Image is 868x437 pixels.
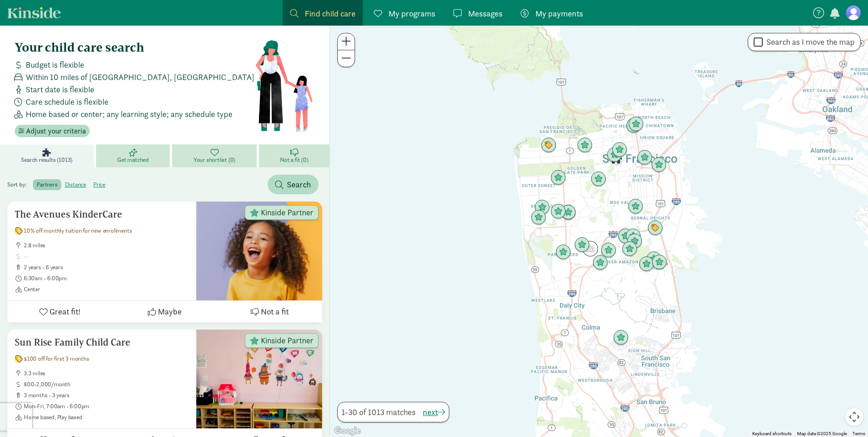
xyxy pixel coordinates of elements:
span: Search results (1013) [21,156,72,164]
span: Adjust your criteria [26,126,86,137]
h4: Your child care search [15,40,255,55]
div: Click to see details [622,225,645,248]
button: Maybe [112,301,217,322]
span: Not a fit [261,305,289,318]
button: Keyboard shortcuts [752,431,792,437]
span: 2 years - 6 years [24,264,189,271]
span: Home based or center; any learning style; any schedule type [26,108,232,120]
div: Click to see details [608,139,631,161]
a: Get matched [96,144,173,167]
span: Care schedule is flexible [26,96,108,108]
label: distance [61,179,90,190]
div: Click to see details [531,196,554,219]
a: Open this area in Google Maps (opens a new window) [332,425,362,437]
div: Click to see details [647,154,670,176]
span: 1-30 of 1013 matches [341,406,415,418]
div: Click to see details [552,241,575,264]
span: Messages [468,7,502,20]
span: Your shortlist (0) [194,156,235,164]
span: Great fit! [49,305,81,318]
a: Kinside [7,7,61,18]
span: 3 months - 3 years [24,392,189,399]
a: Not a fit (0) [259,144,329,167]
span: My programs [388,7,435,20]
h5: The Avenues KinderCare [15,209,189,220]
span: Not a fit (0) [280,156,308,164]
span: 10% off monthly tuition for new enrollments [24,227,132,234]
h5: Sun Rise Family Child Care [15,337,189,348]
span: Center [24,286,189,293]
div: Click to see details [609,326,632,349]
div: Click to see details [642,248,665,271]
div: Click to see details [648,251,671,274]
a: Terms (opens in new tab) [852,431,865,436]
span: Within 10 miles of [GEOGRAPHIC_DATA], [GEOGRAPHIC_DATA] [26,71,254,83]
span: Budget is flexible [26,59,84,71]
div: Click to see details [537,134,560,157]
span: 2.8 miles [24,242,189,249]
span: Mon-Fri, 7:00am - 6:00pm [24,403,189,410]
div: Click to see details [547,200,570,223]
span: Sort by: [7,181,32,188]
span: Kinside Partner [261,336,313,345]
div: Click to see details [547,166,570,189]
div: Click to see details [625,113,647,136]
div: Click to see details [527,206,550,229]
img: Google [332,425,362,437]
span: Map data ©2025 Google [797,431,847,436]
div: Click to see details [624,195,647,218]
div: Click to see details [644,217,667,240]
div: Click to see details [589,251,612,274]
span: Start date is flexible [26,83,94,96]
span: Search [287,178,311,191]
span: Home based, Play based [24,414,189,421]
span: $100 off for first 3 months [24,355,89,362]
span: 800-2,000/month [24,381,189,388]
span: 3.3 miles [24,370,189,377]
div: Click to see details [603,144,626,166]
span: My payments [535,7,583,20]
span: Kinside Partner [261,208,313,217]
div: Click to see details [573,134,596,157]
div: Click to see details [633,146,656,169]
label: Search as I move the map [763,37,855,48]
div: Click to see details [597,239,620,262]
div: Click to see details [635,253,658,276]
div: Click to see details [587,168,610,191]
button: Adjust your criteria [15,125,90,138]
span: Maybe [158,305,182,318]
a: Your shortlist (0) [172,144,259,167]
div: Click to see details [571,234,593,256]
button: Search [268,175,318,194]
div: Click to see details [614,225,637,248]
span: Get matched [117,156,149,164]
label: price [90,179,109,190]
label: partners [33,179,61,190]
div: Click to see details [622,114,645,137]
button: Map camera controls [845,408,863,426]
span: Find child care [305,7,356,20]
button: Great fit! [7,301,112,322]
button: Not a fit [217,301,322,322]
div: Click to see details [618,238,641,261]
button: next [423,406,445,418]
div: Click to see details [623,230,646,253]
span: 6:30am - 6:00pm [24,275,189,282]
